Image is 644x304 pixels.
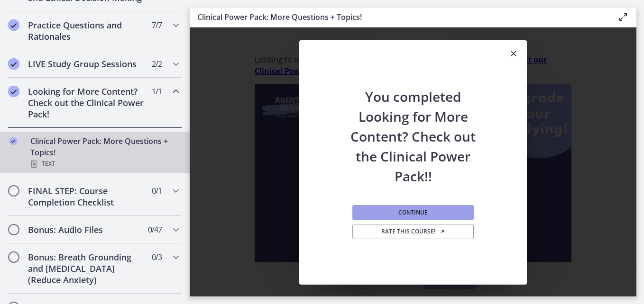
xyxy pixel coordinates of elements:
[8,19,19,31] i: Completed
[8,86,19,97] i: Completed
[30,135,178,170] div: Clinical Power Pack: More Questions + Topics!
[152,58,162,70] span: 2 / 2
[148,224,162,235] span: 0 / 47
[28,251,144,286] h2: Bonus: Breath Grounding and [MEDICAL_DATA] (Reduce Anxiety)
[350,68,476,186] h2: You completed Looking for More Content? Check out the Clinical Power Pack!!
[9,137,17,145] i: Completed
[8,58,19,70] i: Completed
[352,224,474,239] a: Rate this course! Opens in a new window
[381,228,445,235] span: Rate this course!
[152,19,162,31] span: 7 / 7
[152,86,162,97] span: 1 / 1
[352,205,474,220] button: Continue
[152,251,162,263] span: 0 / 3
[28,224,144,235] h2: Bonus: Audio Files
[28,185,144,208] h2: FINAL STEP: Course Completion Checklist
[398,209,428,216] span: Continue
[197,11,602,23] h3: Clinical Power Pack: More Questions + Topics!
[152,185,162,197] span: 0 / 1
[28,19,144,42] h2: Practice Questions and Rationales
[30,158,178,170] div: Text
[28,58,144,70] h2: LIVE Study Group Sessions
[440,229,445,234] i: Opens in a new window
[500,40,527,68] button: Close
[28,86,144,120] h2: Looking for More Content? Check out the Clinical Power Pack!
